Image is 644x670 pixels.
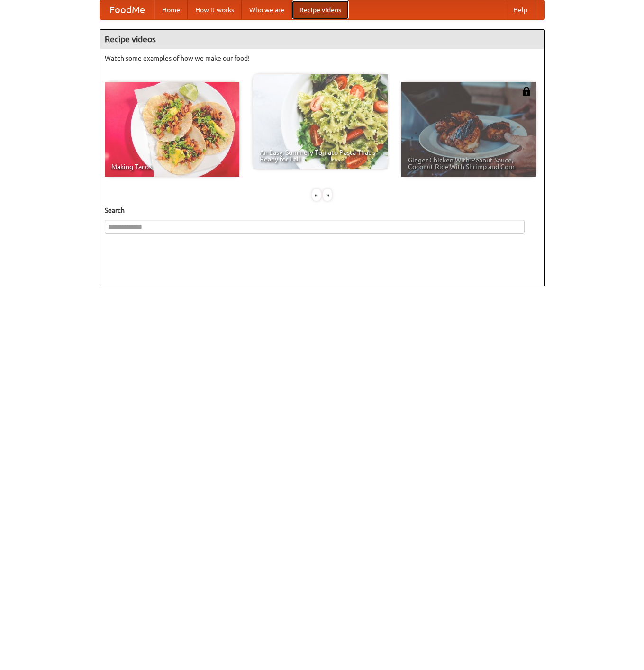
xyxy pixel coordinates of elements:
a: Home [154,0,188,19]
span: An Easy, Summery Tomato Pasta That's Ready for Fall [260,149,381,162]
a: Recipe videos [292,0,349,19]
p: Watch some examples of how we make our food! [105,54,540,63]
a: Making Tacos [105,82,239,177]
a: Help [506,0,535,19]
div: « [312,189,321,201]
img: 483408.png [522,87,531,96]
a: An Easy, Summery Tomato Pasta That's Ready for Fall [253,74,388,169]
h5: Search [105,205,540,215]
span: Making Tacos [111,163,233,170]
a: How it works [188,0,242,19]
h4: Recipe videos [100,30,544,49]
div: » [323,189,332,201]
a: FoodMe [100,0,154,19]
a: Who we are [242,0,292,19]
